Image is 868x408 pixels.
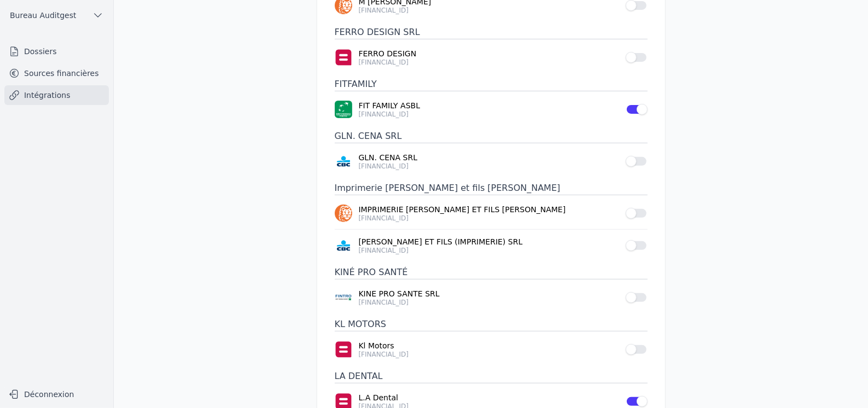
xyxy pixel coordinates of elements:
h3: GLN. CENA SRL [335,130,648,143]
a: L.A Dental [359,392,619,403]
a: Sources financières [4,63,109,83]
img: ing.png [335,205,352,222]
p: [FINANCIAL_ID] [359,298,619,307]
img: FINTRO_BE_BUSINESS_GEBABEBB.png [335,289,352,306]
h3: LA DENTAL [335,370,648,383]
a: [PERSON_NAME] ET FILS (IMPRIMERIE) SRL [359,236,619,247]
button: Déconnexion [4,386,109,403]
img: belfius.png [335,341,352,358]
a: Intégrations [4,85,109,105]
p: [FINANCIAL_ID] [359,110,619,119]
p: [FINANCIAL_ID] [359,350,619,359]
img: CBC_CREGBEBB.png [335,153,352,170]
a: IMPRIMERIE [PERSON_NAME] ET FILS [PERSON_NAME] [359,204,619,215]
a: FIT FAMILY ASBL [359,100,619,111]
p: [FINANCIAL_ID] [359,214,619,223]
h3: KL MOTORS [335,318,648,331]
p: [FINANCIAL_ID] [359,162,619,171]
p: [FINANCIAL_ID] [359,246,619,255]
span: Bureau Auditgest [10,10,76,21]
p: [FINANCIAL_ID] [359,6,619,15]
h3: FERRO DESIGN SRL [335,26,648,39]
p: [FINANCIAL_ID] [359,58,619,67]
img: BNP_BE_BUSINESS_GEBABEBB.png [335,101,352,118]
a: GLN. CENA SRL [359,152,619,163]
a: FERRO DESIGN [359,48,619,59]
img: belfius.png [335,49,352,66]
h3: FITFAMILY [335,78,648,91]
img: CBC_CREGBEBB.png [335,237,352,254]
a: Kl Motors [359,340,619,351]
a: KINE PRO SANTE SRL [359,288,619,299]
button: Bureau Auditgest [4,7,109,24]
h3: KINÉ PRO SANTÉ [335,266,648,279]
h3: Imprimerie [PERSON_NAME] et fils [PERSON_NAME] [335,182,648,195]
a: Dossiers [4,42,109,61]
